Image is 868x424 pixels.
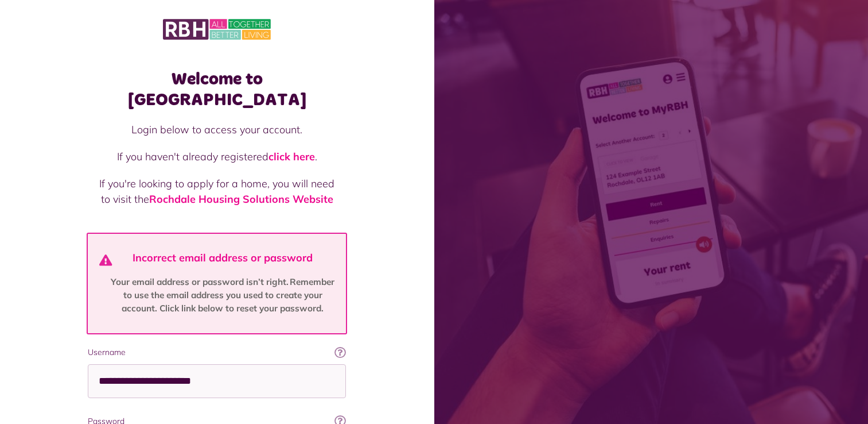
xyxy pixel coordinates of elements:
p: If you haven't already registered . [99,149,334,164]
label: Username [88,346,346,359]
img: MyRBH [163,17,271,41]
a: Rochdale Housing Solutions Website [149,192,333,206]
h4: Incorrect email address or password [106,252,340,264]
p: If you're looking to apply for a home, you will need to visit the [99,176,334,207]
a: click here [268,150,315,163]
h1: Welcome to [GEOGRAPHIC_DATA] [88,69,346,110]
p: Login below to access your account. [99,122,334,137]
p: Your email address or password isn’t right. Remember to use the email address you used to create ... [106,276,340,315]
